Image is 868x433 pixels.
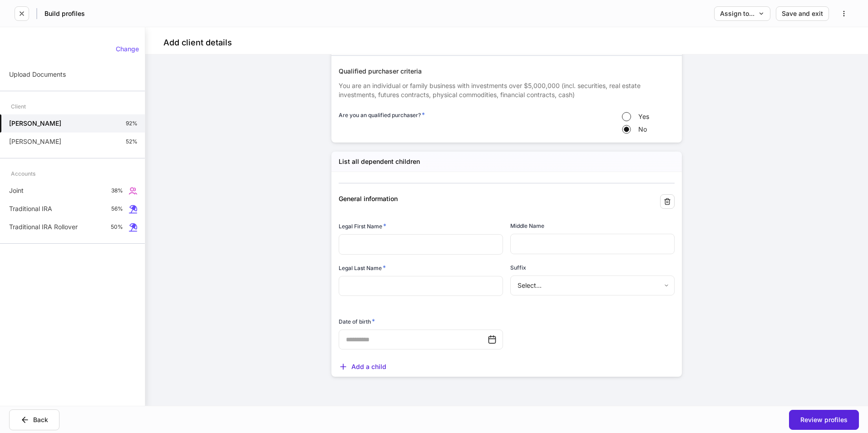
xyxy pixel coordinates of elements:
[776,6,829,21] button: Save and exit
[111,223,123,231] p: 50%
[510,221,544,230] h6: Middle Name
[9,137,61,146] p: [PERSON_NAME]
[126,120,138,127] p: 92%
[339,67,675,76] div: Qualified purchaser criteria
[339,157,420,166] h5: List all dependent children
[110,42,145,56] button: Change
[11,166,35,182] div: Accounts
[789,410,859,430] button: Review profiles
[638,125,647,134] span: No
[510,276,674,295] div: Select...
[9,186,24,195] p: Joint
[111,187,123,194] p: 38%
[510,263,526,272] h6: Suffix
[339,263,386,272] h6: Legal Last Name
[638,112,649,121] span: Yes
[339,221,386,231] h6: Legal First Name
[714,6,770,21] button: Assign to...
[339,317,375,326] h6: Date of birth
[720,10,764,17] div: Assign to...
[11,98,26,114] div: Client
[126,138,138,145] p: 52%
[9,409,59,430] button: Back
[800,417,848,423] div: Review profiles
[9,70,66,79] p: Upload Documents
[44,9,85,18] h5: Build profiles
[9,222,78,231] p: Traditional IRA Rollover
[782,10,823,17] div: Save and exit
[111,205,123,212] p: 56%
[339,110,425,119] h6: Are you an qualified purchaser?
[339,194,560,203] div: General information
[9,204,52,213] p: Traditional IRA
[20,415,48,424] div: Back
[163,37,232,48] h4: Add client details
[339,362,386,371] button: Add a child
[116,46,139,52] div: Change
[339,82,641,98] span: You are an individual or family business with investments over $5,000,000 (incl. securities, real...
[9,119,61,128] h5: [PERSON_NAME]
